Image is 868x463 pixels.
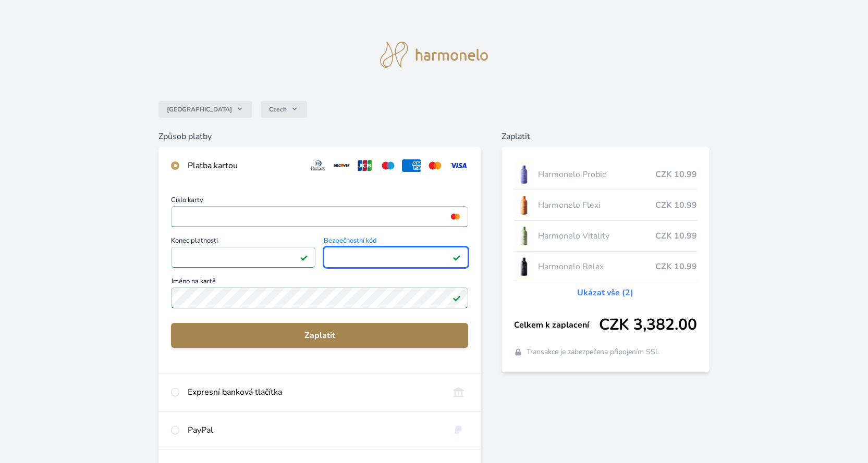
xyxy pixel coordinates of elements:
[188,386,441,398] div: Expresní banková tlačítka
[167,105,232,114] span: [GEOGRAPHIC_DATA]
[514,319,599,331] span: Celkem k zaplacení
[538,260,655,273] span: Harmonelo Relax
[188,424,441,436] div: PayPal
[158,101,252,118] button: [GEOGRAPHIC_DATA]
[380,42,488,68] img: logo.svg
[514,192,534,218] img: CLEAN_FLEXI_se_stinem_x-hi_(1)-lo.jpg
[179,329,460,342] span: Zaplatit
[324,237,468,247] span: Bezpečnostní kód
[514,161,534,187] img: CLEAN_PROBIO_se_stinem_x-lo.jpg
[453,253,461,261] img: Platné pole
[655,199,697,211] span: CZK 10.99
[655,260,697,273] span: CZK 10.99
[171,197,468,206] span: Číslo karty
[300,253,308,261] img: Platné pole
[449,159,468,172] img: visa.svg
[402,159,421,172] img: amex.svg
[261,101,307,118] button: Czech
[356,159,375,172] img: jcb.svg
[538,199,655,211] span: Harmonelo Flexi
[176,250,311,265] iframe: Iframe pro datum vypršení platnosti
[332,159,351,172] img: discover.svg
[188,159,300,172] div: Platba kartou
[171,278,468,287] span: Jméno na kartě
[448,212,462,221] img: mc
[158,130,481,143] h6: Způsob platby
[449,424,468,436] img: paypal.svg
[527,347,659,357] span: Transakce je zabezpečena připojením SSL
[453,294,461,302] img: Platné pole
[502,130,710,143] h6: Zaplatit
[309,159,328,172] img: diners.svg
[328,250,463,265] iframe: Iframe pro bezpečnostní kód
[171,323,468,348] button: Zaplatit
[599,316,697,334] span: CZK 3,382.00
[514,223,534,249] img: CLEAN_VITALITY_se_stinem_x-lo.jpg
[425,159,445,172] img: mc.svg
[577,286,633,299] a: Ukázat vše (2)
[449,386,468,398] img: onlineBanking_CZ.svg
[514,254,534,280] img: CLEAN_RELAX_se_stinem_x-lo.jpg
[176,209,463,224] iframe: Iframe pro číslo karty
[655,168,697,181] span: CZK 10.99
[538,230,655,242] span: Harmonelo Vitality
[538,168,655,181] span: Harmonelo Probio
[171,287,468,308] input: Jméno na kartěPlatné pole
[269,105,287,114] span: Czech
[378,159,398,172] img: maestro.svg
[655,230,697,242] span: CZK 10.99
[171,237,315,247] span: Konec platnosti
